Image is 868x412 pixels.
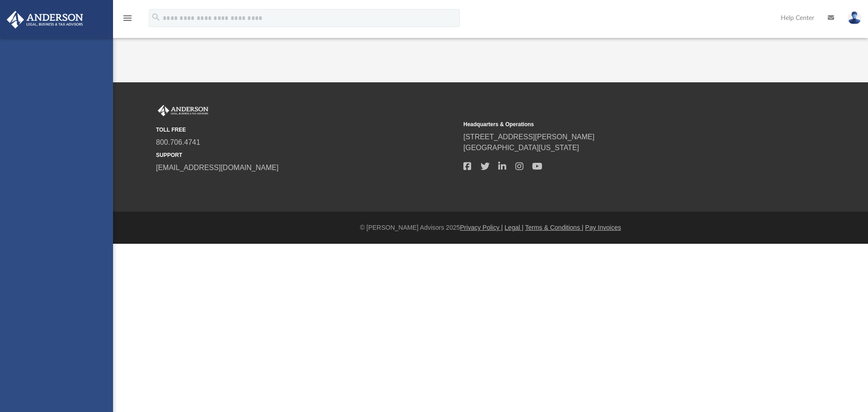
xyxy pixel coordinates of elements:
a: Pay Invoices [585,224,621,231]
div: © [PERSON_NAME] Advisors 2025 [113,223,868,232]
img: Anderson Advisors Platinum Portal [156,105,210,117]
small: SUPPORT [156,151,457,159]
small: TOLL FREE [156,126,457,134]
a: Legal | [505,224,524,231]
a: [STREET_ADDRESS][PERSON_NAME] [463,133,594,141]
i: menu [122,13,133,24]
a: Terms & Conditions | [525,224,584,231]
a: [GEOGRAPHIC_DATA][US_STATE] [463,144,579,152]
a: Privacy Policy | [460,224,503,231]
img: User Pic [848,11,861,24]
a: menu [122,17,133,24]
small: Headquarters & Operations [463,120,764,128]
img: Anderson Advisors Platinum Portal [4,11,86,28]
a: 800.706.4741 [156,138,200,146]
a: [EMAIL_ADDRESS][DOMAIN_NAME] [156,164,278,171]
i: search [151,12,161,22]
